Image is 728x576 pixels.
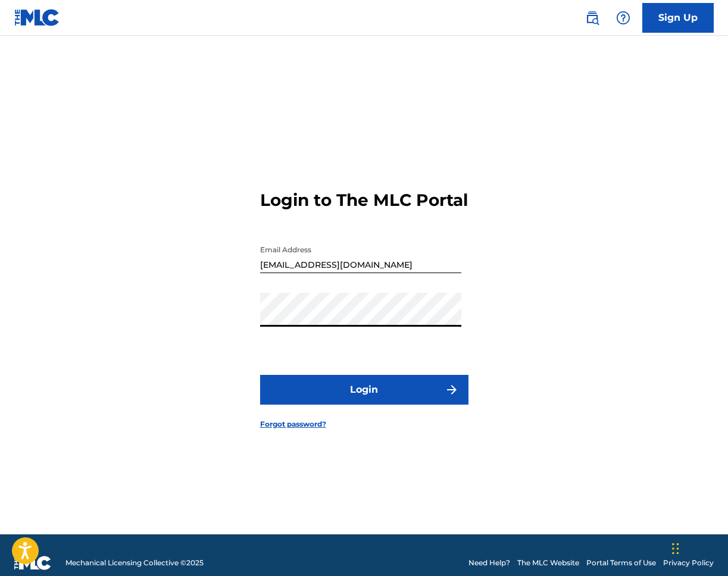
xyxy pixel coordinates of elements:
[642,3,714,33] a: Sign Up
[586,558,656,568] a: Portal Terms of Use
[260,190,468,211] h3: Login to The MLC Portal
[585,11,599,25] img: search
[14,556,51,570] img: logo
[668,519,728,576] iframe: Chat Widget
[611,6,635,30] div: Help
[672,531,679,566] div: Drag
[517,558,579,568] a: The MLC Website
[580,6,604,30] a: Public Search
[14,9,60,26] img: MLC Logo
[663,558,714,568] a: Privacy Policy
[468,558,510,568] a: Need Help?
[260,375,468,405] button: Login
[260,419,326,430] a: Forgot password?
[616,11,630,25] img: help
[445,383,459,397] img: f7272a7cc735f4ea7f67.svg
[65,558,204,568] span: Mechanical Licensing Collective © 2025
